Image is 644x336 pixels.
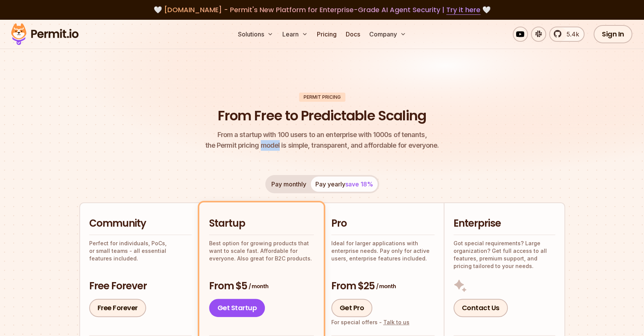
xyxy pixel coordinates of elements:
a: Docs [343,27,363,42]
p: Got special requirements? Large organization? Get full access to all features, premium support, a... [453,240,555,270]
img: Permit logo [8,21,82,47]
span: [DOMAIN_NAME] - Permit's New Platform for Enterprise-Grade AI Agent Security | [164,5,480,14]
h2: Enterprise [453,217,555,230]
a: Pricing [314,27,340,42]
h1: From Free to Predictable Scaling [218,106,426,125]
h3: Free Forever [89,279,192,293]
button: Solutions [235,27,276,42]
a: Get Startup [209,299,265,317]
span: / month [376,282,396,290]
h3: From $25 [331,279,435,293]
div: For special offers - [331,319,409,326]
a: Free Forever [89,299,146,317]
h2: Community [89,217,192,230]
span: 5.4k [562,30,579,39]
span: / month [249,282,268,290]
p: Best option for growing products that want to scale fast. Affordable for everyone. Also great for... [209,240,314,262]
a: Talk to us [383,319,409,325]
div: 🤍 🤍 [18,5,626,15]
button: Pay monthly [267,177,311,192]
a: Get Pro [331,299,373,317]
a: Try it here [446,5,480,15]
a: Contact Us [453,299,508,317]
span: From a startup with 100 users to an enterprise with 1000s of tenants, [205,129,439,140]
button: Company [366,27,409,42]
button: Learn [279,27,311,42]
p: the Permit pricing model is simple, transparent, and affordable for everyone. [205,129,439,151]
h2: Pro [331,217,435,230]
h3: From $5 [209,279,314,293]
div: Permit Pricing [299,93,345,102]
a: 5.4k [549,27,584,42]
h2: Startup [209,217,314,230]
p: Perfect for individuals, PoCs, or small teams - all essential features included. [89,240,192,262]
p: Ideal for larger applications with enterprise needs. Pay only for active users, enterprise featur... [331,240,435,262]
a: Sign In [594,25,633,43]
